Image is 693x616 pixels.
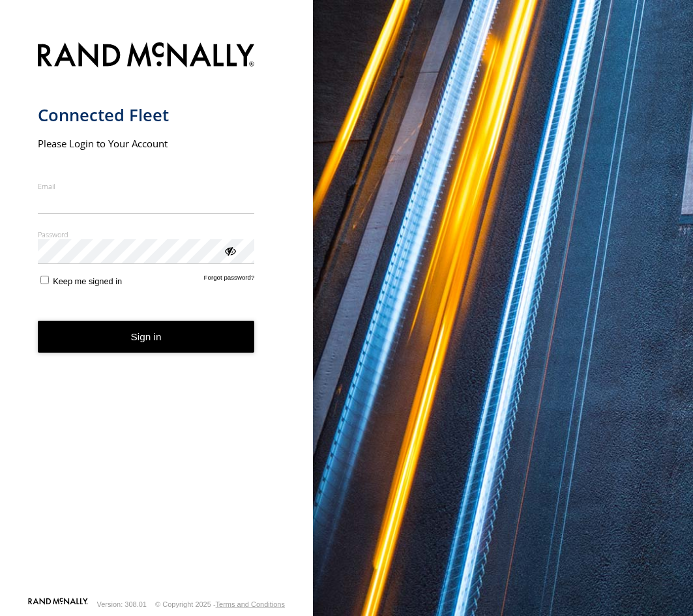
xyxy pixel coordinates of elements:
[97,600,147,608] div: Version: 308.01
[53,276,122,286] span: Keep me signed in
[38,35,276,596] form: main
[223,244,236,257] div: ViewPassword
[38,229,255,239] label: Password
[38,321,255,353] button: Sign in
[216,600,285,608] a: Terms and Conditions
[28,598,88,611] a: Visit our Website
[155,600,285,608] div: © Copyright 2025 -
[38,137,255,150] h2: Please Login to Your Account
[40,276,49,284] input: Keep me signed in
[38,104,255,126] h1: Connected Fleet
[204,274,255,286] a: Forgot password?
[38,181,255,191] label: Email
[38,40,255,73] img: Rand McNally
